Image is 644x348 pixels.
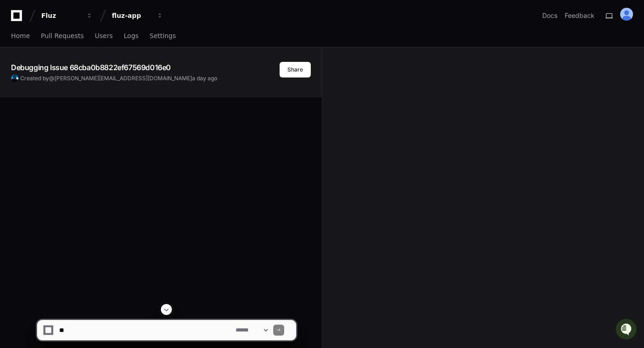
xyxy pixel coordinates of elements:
[20,75,217,82] span: Created by
[9,37,167,51] div: Welcome
[11,63,171,72] app-text-character-animate: Debugging Issue 68cba0b8822ef67569d016e0
[565,11,594,20] button: Feedback
[55,75,192,82] span: [PERSON_NAME][EMAIL_ADDRESS][DOMAIN_NAME]
[156,71,167,82] button: Start new chat
[11,26,30,47] a: Home
[542,11,557,20] a: Docs
[149,26,176,47] a: Settings
[95,33,113,39] span: Users
[192,75,217,82] span: a day ago
[124,33,138,39] span: Logs
[41,33,83,39] span: Pull Requests
[280,62,311,77] button: Share
[95,26,113,47] a: Users
[620,8,633,21] img: ALV-UjVD7KG1tMa88xDDI9ymlYHiJUIeQmn4ZkcTNlvp35G3ZPz_-IcYruOZ3BUwjg3IAGqnc7NeBF4ak2m6018ZT2E_fm5QU...
[31,77,116,85] div: We're available if you need us!
[9,9,28,28] img: PlayerZero
[41,26,83,47] a: Pull Requests
[31,68,150,77] div: Start new chat
[65,96,111,103] a: Powered byPylon
[615,318,639,342] iframe: Open customer support
[11,33,30,39] span: Home
[108,7,167,24] button: fluz-app
[124,26,138,47] a: Logs
[112,11,151,20] div: fluz-app
[91,96,111,103] span: Pylon
[41,11,81,20] div: Fluz
[149,33,176,39] span: Settings
[49,75,55,82] span: @
[38,7,96,24] button: Fluz
[9,68,26,85] img: 1756235613930-3d25f9e4-fa56-45dd-b3ad-e072dfbd1548
[11,75,18,82] img: ACg8ocK9Ofr5Egy6zvw6UWovChFYLvkQkLCiibXY1sNKAlxXs4DtgkU=s96-c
